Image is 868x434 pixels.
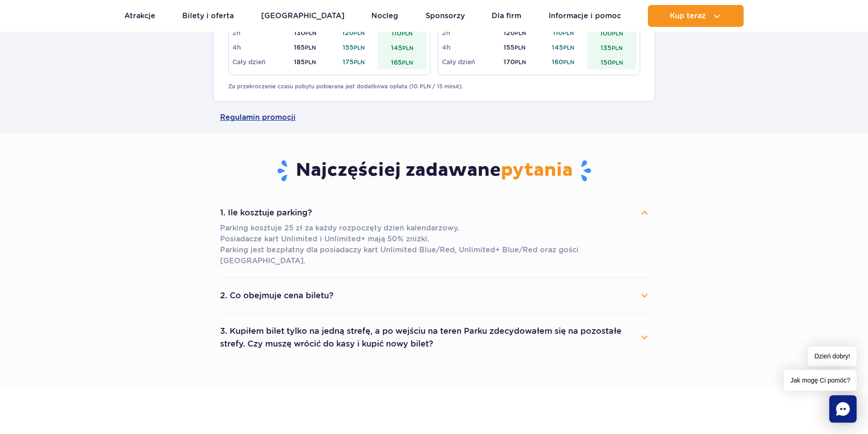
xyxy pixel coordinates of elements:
[124,5,155,27] a: Atrakcje
[371,5,398,27] a: Nocleg
[587,55,636,69] td: 150
[305,59,316,66] small: PLN
[587,26,636,40] td: 100
[228,82,640,91] p: Za przekroczenie czasu pobytu pobierana jest dodatkowa opłata (10 PLN / 15 minut).
[232,26,281,40] td: 2h
[539,40,588,55] td: 145
[220,286,648,306] button: 2. Co obejmuje cena biletu?
[587,40,636,55] td: 135
[549,5,621,27] a: Informacje i pomoc
[354,30,365,36] small: PLN
[514,44,525,51] small: PLN
[354,44,365,51] small: PLN
[539,55,588,69] td: 160
[563,59,574,66] small: PLN
[281,55,329,69] td: 185
[784,370,857,391] span: Jak mogę Ci pomóc?
[261,5,344,27] a: [GEOGRAPHIC_DATA]
[442,55,491,69] td: Cały dzień
[354,59,365,66] small: PLN
[182,5,234,27] a: Bilety i oferta
[378,26,426,40] td: 110
[829,395,857,423] div: Chat
[281,40,329,55] td: 165
[305,44,316,51] small: PLN
[220,203,648,223] button: 1. Ile kosztuje parking?
[515,30,526,36] small: PLN
[648,5,744,27] button: Kup teraz
[670,12,706,20] span: Kup teraz
[305,30,316,36] small: PLN
[808,347,857,366] span: Dzień dobry!
[378,40,426,55] td: 145
[612,30,623,37] small: PLN
[611,45,622,51] small: PLN
[281,26,329,40] td: 130
[426,5,465,27] a: Sponsorzy
[490,26,539,40] td: 120
[402,45,413,51] small: PLN
[329,55,378,69] td: 175
[329,26,378,40] td: 120
[490,55,539,69] td: 170
[612,59,623,66] small: PLN
[490,40,539,55] td: 155
[442,40,491,55] td: 4h
[402,59,413,66] small: PLN
[232,40,281,55] td: 4h
[220,159,648,183] h3: Najczęściej zadawane
[220,102,648,133] a: Regulamin promocji
[329,40,378,55] td: 155
[515,59,526,66] small: PLN
[492,5,521,27] a: Dla firm
[563,44,574,51] small: PLN
[378,55,426,69] td: 165
[232,55,281,69] td: Cały dzień
[539,26,588,40] td: 110
[220,321,648,354] button: 3. Kupiłem bilet tylko na jedną strefę, a po wejściu na teren Parku zdecydowałem się na pozostałe...
[401,30,412,37] small: PLN
[501,159,573,182] span: pytania
[563,30,574,36] small: PLN
[220,223,648,266] p: Parking kosztuje 25 zł za każdy rozpoczęty dzień kalendarzowy. Posiadacze kart Unlimited i Unlimi...
[442,26,491,40] td: 2h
